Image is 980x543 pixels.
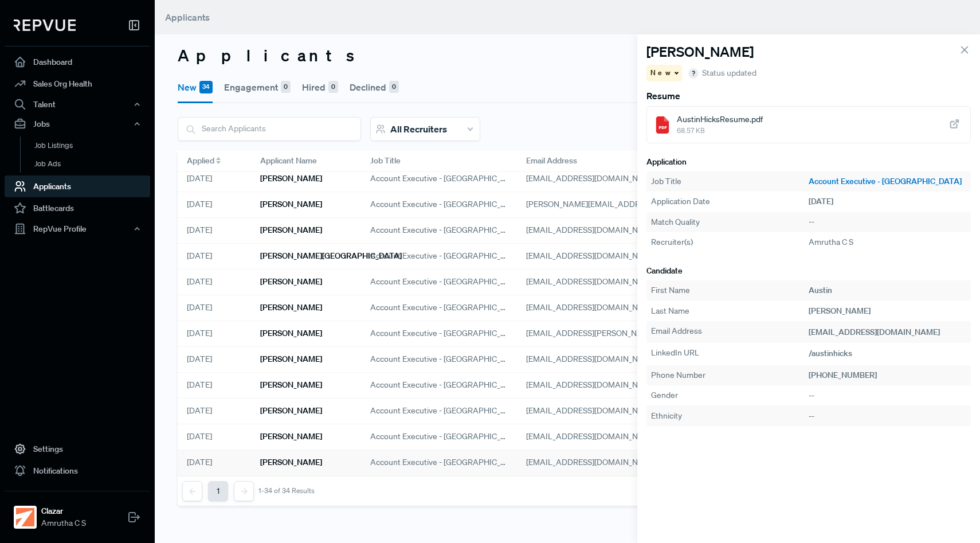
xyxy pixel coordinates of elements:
div: [PERSON_NAME] [809,305,966,317]
button: Jobs [5,114,150,134]
div: Ethnicity [651,410,809,422]
span: Account Executive - [GEOGRAPHIC_DATA] [370,224,508,236]
a: Job Listings [20,136,166,155]
h6: [PERSON_NAME] [260,458,322,467]
div: [DATE] [178,192,251,218]
div: LinkedIn URL [651,347,809,361]
span: [EMAIL_ADDRESS][DOMAIN_NAME] [526,457,657,467]
div: [PHONE_NUMBER] [809,369,966,381]
h6: Application [646,157,971,167]
h6: Candidate [646,266,971,276]
span: Account Executive - [GEOGRAPHIC_DATA] [370,456,508,468]
div: Email Address [651,325,809,339]
span: Account Executive - [GEOGRAPHIC_DATA] [370,327,508,339]
a: Battlecards [5,197,150,219]
span: Account Executive - [GEOGRAPHIC_DATA] [370,173,508,185]
span: Account Executive - [GEOGRAPHIC_DATA] [370,353,508,365]
span: Account Executive - [GEOGRAPHIC_DATA] [370,405,508,417]
span: [EMAIL_ADDRESS][DOMAIN_NAME] [526,354,657,364]
div: First Name [651,284,809,296]
a: Settings [5,438,150,460]
h6: [PERSON_NAME] [260,329,322,338]
span: Applied [187,155,214,167]
div: Recruiter(s) [651,236,809,248]
div: Gender [651,389,809,401]
span: New [650,68,673,78]
input: Search Applicants [178,118,360,140]
div: Match Quality [651,216,809,228]
div: 0 [389,81,399,93]
span: Applicants [165,11,210,23]
div: Phone Number [651,369,809,381]
h6: [PERSON_NAME] [260,200,322,209]
div: Toggle SortBy [178,150,251,172]
button: Engagement0 [224,71,291,103]
span: 68.57 KB [677,126,763,136]
span: Account Executive - [GEOGRAPHIC_DATA] [370,198,508,210]
span: Email Address [526,155,577,167]
div: [DATE] [178,399,251,424]
div: Application Date [651,196,809,208]
span: Applicant Name [260,155,317,167]
span: [EMAIL_ADDRESS][DOMAIN_NAME] [526,302,657,312]
a: Sales Org Health [5,73,150,95]
div: Austin [809,284,966,296]
button: Talent [5,95,150,114]
img: RepVue [14,19,76,31]
div: Last Name [651,305,809,317]
div: Job Title [651,175,809,187]
span: Account Executive - [GEOGRAPHIC_DATA] [370,276,508,288]
div: 0 [328,81,338,93]
img: Clazar [16,508,34,526]
nav: pagination [182,481,315,501]
span: [EMAIL_ADDRESS][DOMAIN_NAME] [526,225,657,235]
span: AustinHicksResume.pdf [677,114,763,126]
div: -- [809,216,966,228]
div: [DATE] [178,295,251,321]
span: Amrutha C S [809,237,853,247]
span: All Recruiters [390,123,447,135]
a: Notifications [5,460,150,482]
div: [DATE] [178,269,251,295]
div: [DATE] [178,244,251,269]
a: /austinhicks [809,348,865,358]
span: [EMAIL_ADDRESS][DOMAIN_NAME] [526,380,657,390]
span: [EMAIL_ADDRESS][DOMAIN_NAME] [526,405,657,416]
div: -- [809,410,966,422]
div: [DATE] [178,424,251,450]
span: Status updated [702,67,756,79]
div: [DATE] [178,321,251,347]
div: 34 [199,81,213,93]
a: Job Ads [20,155,166,173]
div: [DATE] [178,373,251,399]
div: [DATE] [809,196,966,208]
div: [DATE] [178,218,251,244]
span: [EMAIL_ADDRESS][DOMAIN_NAME] [526,431,657,442]
span: Account Executive - [GEOGRAPHIC_DATA] [370,379,508,391]
div: [DATE] [178,347,251,373]
span: /austinhicks [809,348,852,358]
h6: [PERSON_NAME] [260,277,322,287]
button: RepVue Profile [5,219,150,239]
span: [EMAIL_ADDRESS][DOMAIN_NAME] [526,276,657,287]
a: Applicants [5,175,150,197]
button: New34 [178,71,213,103]
h6: [PERSON_NAME] [260,432,322,442]
div: -- [809,389,966,401]
span: [EMAIL_ADDRESS][DOMAIN_NAME] [809,327,940,337]
span: Account Executive - [GEOGRAPHIC_DATA] [370,431,508,443]
h6: Resume [646,91,971,101]
a: AustinHicksResume.pdf68.57 KB [646,106,971,143]
h6: [PERSON_NAME] [260,225,322,235]
h3: Applicants [178,46,957,65]
span: Account Executive - [GEOGRAPHIC_DATA] [370,302,508,314]
span: [EMAIL_ADDRESS][DOMAIN_NAME] [526,173,657,183]
button: Declined0 [350,71,399,103]
button: Previous [182,481,202,501]
button: Hired0 [302,71,338,103]
a: ClazarClazarAmrutha C S [5,491,150,534]
h6: [PERSON_NAME] [260,174,322,183]
h6: [PERSON_NAME] [260,406,322,416]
